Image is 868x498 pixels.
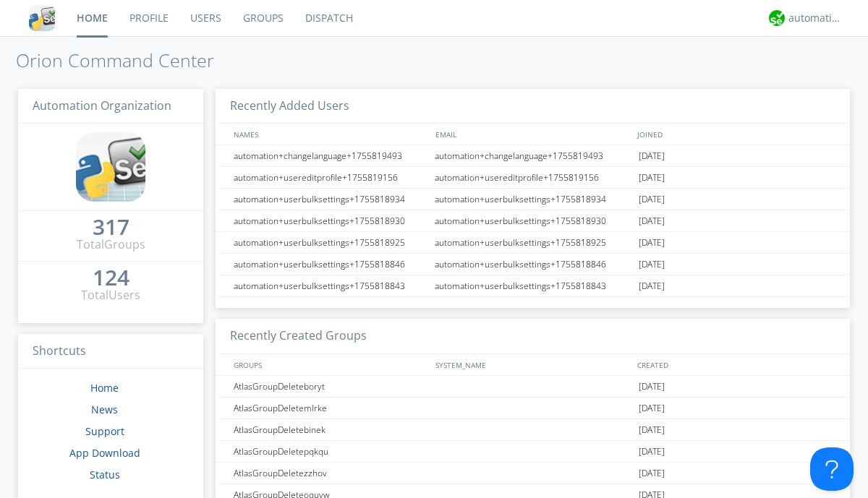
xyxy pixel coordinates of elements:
[216,232,850,254] a: automation+userbulksettings+1755818925automation+userbulksettings+1755818925[DATE]
[230,167,430,188] div: automation+usereditprofile+1755819156
[93,270,129,287] a: 124
[216,189,850,210] a: automation+userbulksettings+1755818934automation+userbulksettings+1755818934[DATE]
[216,89,850,124] h3: Recently Added Users
[639,419,665,441] span: [DATE]
[77,236,145,253] div: Total Groups
[230,376,430,397] div: AtlasGroupDeleteboryt
[69,446,140,460] a: App Download
[29,5,55,31] img: cddb5a64eb264b2086981ab96f4c1ba7
[230,254,430,275] div: automation+userbulksettings+1755818846
[216,254,850,275] a: automation+userbulksettings+1755818846automation+userbulksettings+1755818846[DATE]
[76,132,145,202] img: cddb5a64eb264b2086981ab96f4c1ba7
[18,334,203,369] h3: Shortcuts
[432,354,634,375] div: SYSTEM_NAME
[810,447,854,491] iframe: Toggle Customer Support
[639,463,665,484] span: [DATE]
[639,232,665,254] span: [DATE]
[230,275,430,296] div: automation+userbulksettings+1755818843
[431,145,635,166] div: automation+changelanguage+1755819493
[216,275,850,297] a: automation+userbulksettings+1755818843automation+userbulksettings+1755818843[DATE]
[230,354,428,375] div: GROUPS
[230,232,430,253] div: automation+userbulksettings+1755818925
[90,381,119,395] a: Home
[230,189,430,210] div: automation+userbulksettings+1755818934
[634,124,836,145] div: JOINED
[639,441,665,463] span: [DATE]
[230,210,430,231] div: automation+userbulksettings+1755818930
[216,167,850,189] a: automation+usereditprofile+1755819156automation+usereditprofile+1755819156[DATE]
[431,189,635,210] div: automation+userbulksettings+1755818934
[216,210,850,232] a: automation+userbulksettings+1755818930automation+userbulksettings+1755818930[DATE]
[634,354,836,375] div: CREATED
[93,220,129,234] div: 317
[33,98,171,113] span: Automation Organization
[639,254,665,275] span: [DATE]
[639,275,665,297] span: [DATE]
[216,319,850,354] h3: Recently Created Groups
[230,398,430,418] div: AtlasGroupDeletemlrke
[230,419,430,440] div: AtlasGroupDeletebinek
[230,124,428,145] div: NAMES
[431,210,635,231] div: automation+userbulksettings+1755818930
[216,145,850,167] a: automation+changelanguage+1755819493automation+changelanguage+1755819493[DATE]
[216,441,850,463] a: AtlasGroupDeletepqkqu[DATE]
[639,145,665,167] span: [DATE]
[93,270,129,285] div: 124
[639,167,665,189] span: [DATE]
[81,287,140,304] div: Total Users
[639,398,665,419] span: [DATE]
[230,441,430,462] div: AtlasGroupDeletepqkqu
[230,463,430,484] div: AtlasGroupDeletezzhov
[431,275,635,296] div: automation+userbulksettings+1755818843
[431,254,635,275] div: automation+userbulksettings+1755818846
[85,424,124,438] a: Support
[639,376,665,398] span: [DATE]
[90,468,120,481] a: Status
[216,419,850,441] a: AtlasGroupDeletebinek[DATE]
[91,403,118,416] a: News
[639,189,665,210] span: [DATE]
[431,232,635,253] div: automation+userbulksettings+1755818925
[216,376,850,398] a: AtlasGroupDeleteboryt[DATE]
[788,11,843,25] div: automation+atlas
[432,124,634,145] div: EMAIL
[639,210,665,232] span: [DATE]
[216,398,850,419] a: AtlasGroupDeletemlrke[DATE]
[769,10,785,26] img: d2d01cd9b4174d08988066c6d424eccd
[93,220,129,236] a: 317
[230,145,430,166] div: automation+changelanguage+1755819493
[216,463,850,484] a: AtlasGroupDeletezzhov[DATE]
[431,167,635,188] div: automation+usereditprofile+1755819156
